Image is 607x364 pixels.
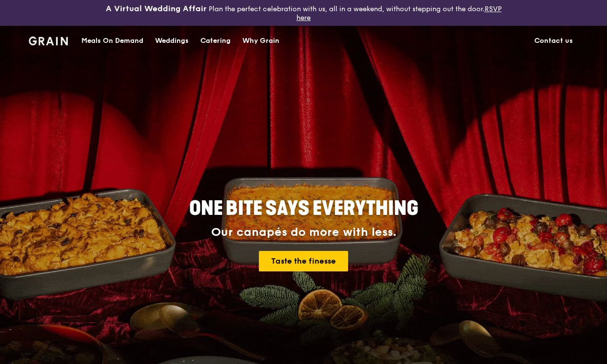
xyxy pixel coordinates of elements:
[195,26,236,56] a: Catering
[200,26,231,56] div: Catering
[236,26,285,56] a: Why Grain
[529,26,579,56] a: Contact us
[189,197,418,220] span: ONE BITE SAYS EVERYTHING
[155,26,189,56] div: Weddings
[101,4,506,22] div: Plan the perfect celebration with us, all in a weekend, without stepping out the door.
[106,4,207,14] h3: A Virtual Wedding Affair
[149,26,195,56] a: Weddings
[29,37,68,45] img: Grain
[128,226,479,239] div: Our canapés do more with less.
[29,25,68,55] a: GrainGrain
[296,5,502,22] a: RSVP here
[242,26,279,56] div: Why Grain
[259,251,348,271] a: Taste the finesse
[81,26,143,56] div: Meals On Demand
